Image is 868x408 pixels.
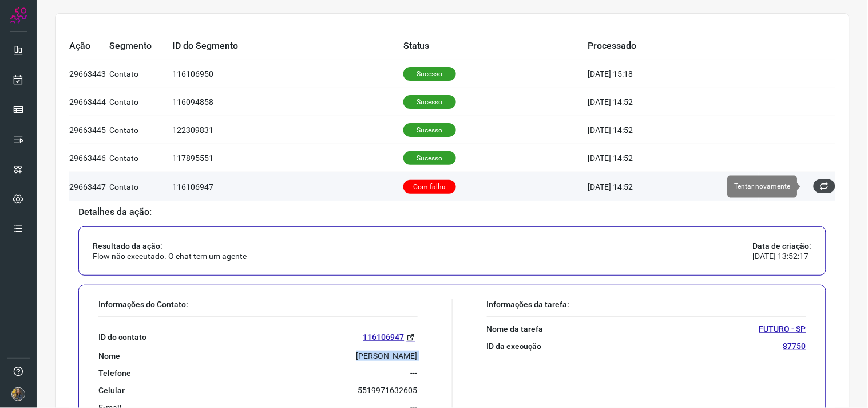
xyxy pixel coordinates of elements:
img: Logo [10,7,27,24]
td: Contato [109,172,172,201]
td: 29663443 [69,60,109,88]
td: Processado [588,32,759,60]
td: Contato [109,116,172,144]
td: [DATE] 14:52 [588,88,759,116]
p: Detalhes da ação: [78,207,826,217]
p: 5519971632605 [358,385,418,395]
p: Sucesso [403,67,456,81]
td: 29663444 [69,88,109,116]
a: 116106947 [363,331,418,344]
td: 116094858 [172,88,403,116]
p: Nome da tarefa [487,324,544,334]
p: ID da execução [487,341,542,351]
td: 117895551 [172,144,403,172]
p: Data de criação: [753,241,812,251]
p: --- [411,368,418,378]
td: Contato [109,144,172,172]
td: ID do Segmento [172,32,403,60]
td: Ação [69,32,109,60]
p: Com falha [403,180,456,194]
p: [DATE] 13:52:17 [753,251,812,261]
td: 29663447 [69,172,109,201]
p: Celular [98,385,125,395]
p: Resultado da ação: [93,241,247,251]
p: Sucesso [403,151,456,165]
td: [DATE] 14:52 [588,144,759,172]
p: Telefone [98,368,131,378]
td: [DATE] 14:52 [588,172,759,201]
p: Nome [98,351,120,361]
span: Tentar novamente [735,183,791,191]
td: 116106947 [172,172,403,201]
td: Contato [109,60,172,88]
img: 7a73bbd33957484e769acd1c40d0590e.JPG [11,387,25,401]
p: [PERSON_NAME] [356,351,418,361]
p: Informações da tarefa: [487,299,807,309]
p: 87750 [783,341,806,351]
td: Segmento [109,32,172,60]
p: ID do contato [98,332,146,342]
td: 29663446 [69,144,109,172]
p: Informações do Contato: [98,299,418,309]
td: 122309831 [172,116,403,144]
td: 116106950 [172,60,403,88]
td: Contato [109,88,172,116]
p: Flow não executado. O chat tem um agente [93,251,247,261]
p: Sucesso [403,123,456,137]
p: FUTURO - SP [759,324,806,334]
td: [DATE] 15:18 [588,60,759,88]
td: [DATE] 14:52 [588,116,759,144]
p: Sucesso [403,95,456,109]
td: Status [403,32,588,60]
td: 29663445 [69,116,109,144]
